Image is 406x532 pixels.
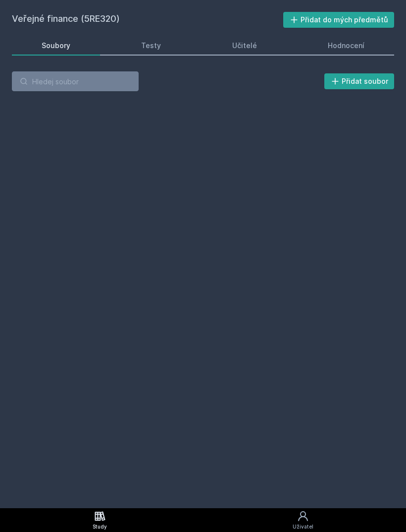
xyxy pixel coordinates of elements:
[324,73,395,89] button: Přidat soubor
[12,12,283,28] h2: Veřejné finance (5RE320)
[12,36,100,56] a: Soubory
[42,41,70,51] div: Soubory
[141,41,161,51] div: Testy
[299,36,395,56] a: Hodnocení
[328,41,364,51] div: Hodnocení
[12,71,139,91] input: Hledej soubor
[293,523,313,531] div: Uživatel
[203,36,287,56] a: Učitelé
[93,523,107,531] div: Study
[283,12,395,28] button: Přidat do mých předmětů
[232,41,257,51] div: Učitelé
[112,36,191,56] a: Testy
